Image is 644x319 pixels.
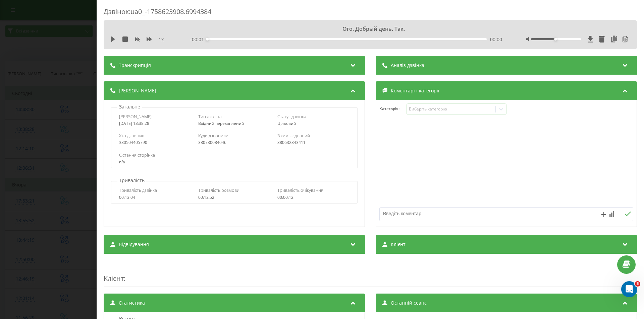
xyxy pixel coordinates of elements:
span: 1 x [159,36,164,43]
div: Виберіть категорію [409,106,493,112]
span: Клієнт [391,241,406,248]
span: Аналіз дзвінка [391,62,424,69]
h4: Категорія : [379,106,406,111]
span: 00:00 [490,36,502,43]
div: Ого. Добрый день. Так. [161,25,580,32]
span: 5 [635,281,640,287]
p: Загальне [117,103,142,110]
div: Дзвінок : ua0_-1758623908.6994384 [104,7,637,20]
span: [PERSON_NAME] [119,113,152,119]
div: : [104,260,637,287]
span: Тривалість розмови [198,187,239,193]
span: Статистика [119,300,145,306]
div: 00:00:12 [277,195,350,200]
span: Транскрипція [119,62,151,69]
div: [DATE] 13:38:28 [119,121,191,126]
span: Хто дзвонив [119,133,144,139]
span: Куди дзвонили [198,133,228,139]
span: - 00:01 [190,36,207,43]
div: Accessibility label [206,38,209,41]
div: 380730084046 [198,140,270,145]
p: Тривалість [117,177,146,184]
span: Клієнт [104,274,124,283]
span: Вхідний перехоплений [198,121,244,126]
div: 380632343411 [277,140,350,145]
div: 380504405790 [119,140,191,145]
div: n/a [119,160,349,164]
span: Статус дзвінка [277,113,306,119]
span: Тривалість очікування [277,187,323,193]
span: [PERSON_NAME] [119,87,156,94]
span: Остання сторінка [119,152,155,158]
span: З ким з'єднаний [277,133,310,139]
iframe: Intercom live chat [621,281,637,297]
div: 00:12:52 [198,195,270,200]
span: Тип дзвінка [198,113,222,119]
span: Цільовий [277,121,296,126]
span: Коментарі і категорії [391,87,439,94]
div: 00:13:04 [119,195,191,200]
span: Тривалість дзвінка [119,187,157,193]
div: Accessibility label [554,38,557,41]
span: Відвідування [119,241,149,248]
span: Останній сеанс [391,300,427,306]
